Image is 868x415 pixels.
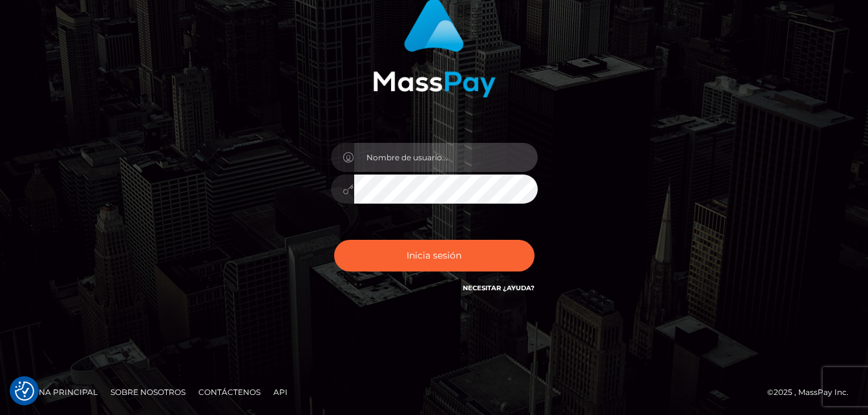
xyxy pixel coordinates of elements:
[105,382,191,402] a: Sobre nosotros
[463,284,535,292] a: Necesitar ¿Ayuda?
[334,240,535,271] button: Inicia sesión
[767,385,858,399] div: ©
[15,381,34,401] button: Consent Preferences
[268,382,293,402] a: API
[193,382,266,402] a: Contáctenos
[15,381,34,401] img: Revisit consent button
[354,143,538,172] input: Nombre de usuario...
[774,387,849,397] font: 2025 , MassPay Inc.
[14,382,103,402] a: Página principal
